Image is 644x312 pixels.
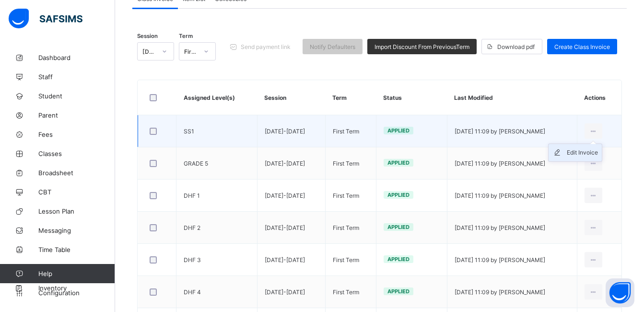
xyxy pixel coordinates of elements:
span: Create Class Invoice [554,43,610,50]
span: Applied [387,288,410,295]
td: [DATE]-[DATE] [257,276,325,308]
th: Assigned Level(s) [176,80,258,115]
td: GRADE 5 [176,147,258,180]
th: Status [376,80,447,115]
span: Dashboard [38,54,115,61]
span: Parent [38,111,115,119]
span: Send payment link [241,43,291,50]
span: CBT [38,188,115,196]
th: Session [257,80,325,115]
span: Import Discount From Previous Term [375,43,469,50]
span: Fees [38,131,115,138]
span: Term [179,33,193,39]
td: First Term [325,180,376,212]
span: Session [137,33,158,39]
td: [DATE] 11:09 by [PERSON_NAME] [447,180,577,212]
td: DHF 4 [176,276,258,308]
td: First Term [325,147,376,180]
td: [DATE]-[DATE] [257,147,325,180]
td: [DATE]-[DATE] [257,244,325,276]
td: [DATE] 11:09 by [PERSON_NAME] [447,276,577,308]
td: First Term [325,115,376,147]
td: [DATE] 11:09 by [PERSON_NAME] [447,115,577,147]
th: Last Modified [447,80,577,115]
td: First Term [325,276,376,308]
span: Staff [38,73,115,81]
td: DHF 3 [176,244,258,276]
span: Broadsheet [38,169,115,177]
td: [DATE] 11:09 by [PERSON_NAME] [447,212,577,244]
span: Applied [387,192,410,198]
span: Messaging [38,227,115,234]
span: Download pdf [497,43,535,50]
span: Applied [387,159,410,166]
td: [DATE] 11:09 by [PERSON_NAME] [447,147,577,180]
td: First Term [325,212,376,244]
td: DHF 1 [176,180,258,212]
span: Lesson Plan [38,207,115,215]
td: [DATE]-[DATE] [257,115,325,147]
span: Configuration [38,289,115,297]
span: Notify Defaulters [310,43,355,50]
span: Applied [387,256,410,263]
span: Applied [387,127,410,134]
button: Open asap [606,278,634,307]
span: Student [38,92,115,100]
div: Edit Invoice [567,148,598,157]
th: Actions [577,80,621,115]
td: SS1 [176,115,258,147]
td: [DATE]-[DATE] [257,180,325,212]
img: safsims [9,9,82,29]
td: DHF 2 [176,212,258,244]
td: [DATE] 11:09 by [PERSON_NAME] [447,244,577,276]
div: First Term [184,48,198,55]
span: Classes [38,150,115,157]
td: [DATE]-[DATE] [257,212,325,244]
th: Term [325,80,376,115]
span: Time Table [38,246,115,253]
div: [DATE]-[DATE] [142,48,156,55]
span: Help [38,270,115,277]
span: Applied [387,224,410,230]
td: First Term [325,244,376,276]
